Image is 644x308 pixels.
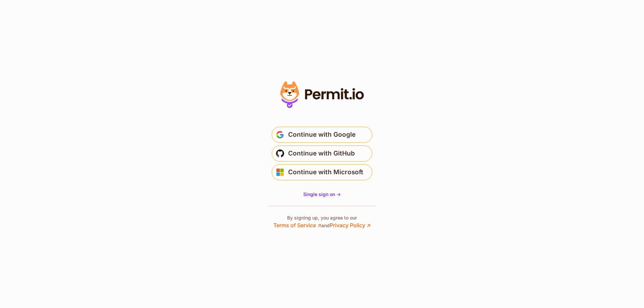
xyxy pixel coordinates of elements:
button: Continue with Google [272,127,372,143]
a: Terms of Service ↗ [273,222,321,229]
span: Continue with Microsoft [288,167,363,178]
button: Continue with Microsoft [272,164,372,180]
p: By signing up, you agree to our and [273,214,371,229]
button: Continue with GitHub [272,145,372,162]
span: Continue with GitHub [288,148,355,159]
span: Continue with Google [288,129,356,140]
a: Privacy Policy ↗ [330,222,371,229]
a: Single sign on -> [303,191,341,198]
span: Single sign on -> [303,191,341,197]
